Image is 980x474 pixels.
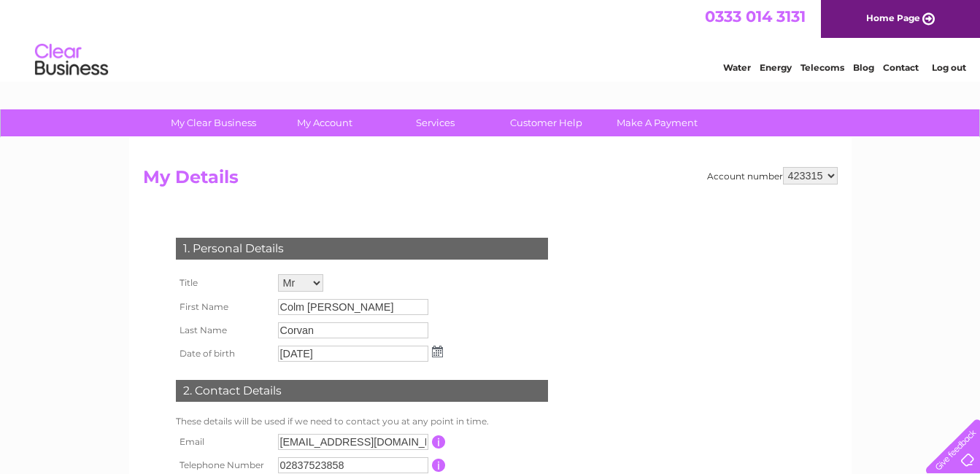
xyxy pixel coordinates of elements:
a: Make A Payment [597,109,717,136]
input: Information [432,459,446,472]
a: Log out [932,62,966,73]
a: Services [375,109,495,136]
a: My Account [264,109,385,136]
a: Contact [883,62,919,73]
div: Account number [707,167,838,184]
th: Email [172,430,274,454]
th: Last Name [172,319,274,342]
h2: My Details [143,167,838,195]
a: 0333 014 3131 [705,7,806,26]
a: Telecoms [800,62,844,73]
div: Clear Business is a trading name of Verastar Limited (registered in [GEOGRAPHIC_DATA] No. 3667643... [146,8,836,71]
td: These details will be used if we need to contact you at any point in time. [172,413,552,430]
a: Customer Help [486,109,606,136]
div: 1. Personal Details [176,238,548,260]
a: Water [723,62,751,73]
div: 2. Contact Details [176,380,548,402]
a: Blog [853,62,874,73]
img: logo.png [34,38,109,82]
img: ... [432,346,443,357]
th: Title [172,271,274,295]
a: My Clear Business [153,109,274,136]
th: Date of birth [172,342,274,365]
a: Energy [760,62,792,73]
input: Information [432,435,446,448]
th: First Name [172,295,274,319]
